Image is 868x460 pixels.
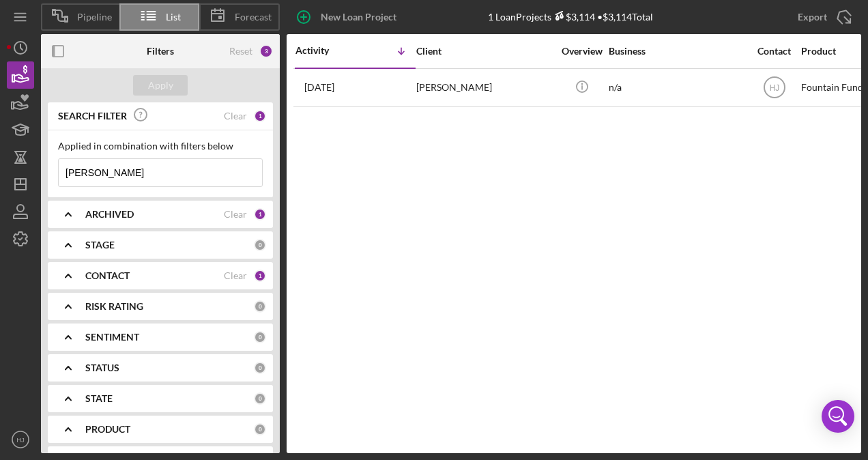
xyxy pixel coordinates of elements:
[798,3,827,31] div: Export
[235,12,272,23] span: Forecast
[254,110,266,122] div: 1
[166,12,181,23] span: List
[254,270,266,282] div: 1
[254,423,266,435] div: 0
[254,392,266,405] div: 0
[85,424,130,435] b: PRODUCT
[85,240,115,250] b: STAGE
[85,332,139,343] b: SENTIMENT
[416,70,553,106] div: [PERSON_NAME]
[254,208,266,220] div: 1
[784,3,861,31] button: Export
[254,300,266,313] div: 0
[416,46,553,57] div: Client
[254,331,266,343] div: 0
[822,400,854,433] div: Open Intercom Messenger
[551,11,595,23] div: $3,114
[259,44,273,58] div: 3
[749,46,800,57] div: Contact
[7,426,34,453] button: HJ
[85,362,119,373] b: STATUS
[224,209,247,220] div: Clear
[769,83,779,93] text: HJ
[556,46,607,57] div: Overview
[148,75,173,96] div: Apply
[287,3,410,31] button: New Loan Project
[488,11,653,23] div: 1 Loan Projects • $3,114 Total
[85,270,130,281] b: CONTACT
[85,301,143,312] b: RISK RATING
[147,46,174,57] b: Filters
[321,3,396,31] div: New Loan Project
[85,393,113,404] b: STATE
[224,111,247,121] div: Clear
[58,111,127,121] b: SEARCH FILTER
[85,209,134,220] b: ARCHIVED
[254,239,266,251] div: 0
[58,141,263,152] div: Applied in combination with filters below
[16,436,25,444] text: HJ
[609,70,745,106] div: n/a
[304,82,334,93] time: 2025-07-21 13:30
[609,46,745,57] div: Business
[229,46,252,57] div: Reset
[254,362,266,374] div: 0
[295,45,356,56] div: Activity
[133,75,188,96] button: Apply
[77,12,112,23] span: Pipeline
[224,270,247,281] div: Clear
